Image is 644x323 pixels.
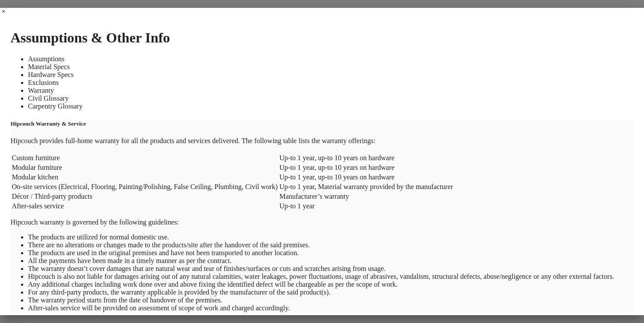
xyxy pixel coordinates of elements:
td: Décor / Third-party products [11,192,278,201]
li: There are no alterations or changes made to the products/site after the handover of the said prem... [28,241,634,249]
li: For any third-party products, the warranty applicable is provided by the manufacturer of the said... [28,288,634,296]
td: Up-to 1 year, up-to 10 years on hardware [279,173,453,182]
a: Warranty [28,87,54,94]
li: The warranty period starts from the date of handover of the premises. [28,296,634,304]
li: All the payments have been made in a timely manner as per the contract. [28,257,634,265]
li: The warranty doesn’t cover damages that are natural wear and tear of finishes/surfaces or cuts an... [28,265,634,273]
p: Hipcouch provides full-home warranty for all the products and services delivered. The following t... [10,137,634,145]
a: Civil Glossary [28,95,69,102]
a: Hardware Specs [28,71,73,78]
td: Modular kitchen [11,173,278,182]
li: Hipcouch is also not liable for damages arising out of any natural calamities, water leakages, po... [28,273,634,281]
p: Hipcouch warranty is governed by the following guidelines: [10,218,634,226]
td: Modular furniture [11,163,278,172]
td: Up-to 1 year, up-to 10 years on hardware [279,154,453,162]
li: After-sales service will be provided on assessment of scope of work and charged accordingly. [28,304,634,312]
td: Up-to 1 year, up-to 10 years on hardware [279,163,453,172]
a: Exclusions [28,79,59,86]
h1: Assumptions & Other Info [10,30,634,46]
a: Material Specs [28,63,70,70]
li: The products are utilized for normal domestic use. [28,233,634,241]
a: Assumptions [28,55,65,63]
td: Manufacturer’s warranty [279,192,453,201]
td: After-sales service [11,202,278,211]
a: Carpentry Glossary [28,102,83,110]
li: Any additional charges including work done over and above fixing the identified defect will be ch... [28,281,634,288]
td: Up-to 1 year, Material warranty provided by the manufacturer [279,183,453,191]
h5: Hipcouch Warranty & Service [10,120,634,127]
li: The products are used in the original premises and have not been transported to another location. [28,249,634,257]
td: Custom furniture [11,154,278,162]
td: Up-to 1 year [279,202,453,211]
td: On-site services (Electrical, Flooring, Painting/Polishing, False Ceiling, Plumbing, Civil work) [11,183,278,191]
